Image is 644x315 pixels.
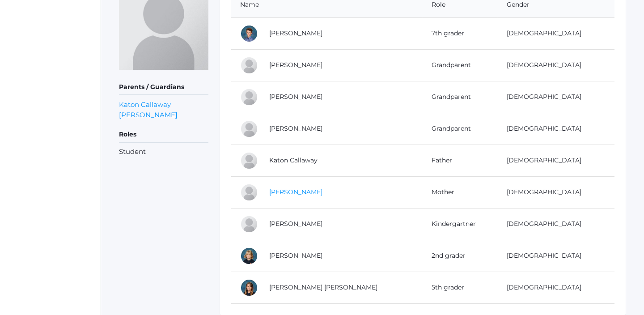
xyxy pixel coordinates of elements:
td: [DEMOGRAPHIC_DATA] [498,272,614,303]
td: [DEMOGRAPHIC_DATA] [498,49,614,81]
a: [PERSON_NAME] [269,188,322,196]
td: [DEMOGRAPHIC_DATA] [498,208,614,240]
td: [DEMOGRAPHIC_DATA] [498,176,614,208]
td: Father [423,145,498,176]
a: [PERSON_NAME] [269,93,322,101]
a: Katon Callaway [119,99,171,110]
a: [PERSON_NAME] [PERSON_NAME] [269,283,377,291]
td: 7th grader [423,17,498,49]
td: [DEMOGRAPHIC_DATA] [498,113,614,145]
li: Student [119,147,208,157]
h5: Roles [119,127,208,142]
a: [PERSON_NAME] [269,29,322,37]
a: [PERSON_NAME] [119,110,178,120]
td: Kindergartner [423,208,498,240]
td: Mother [423,176,498,208]
td: 5th grader [423,272,498,303]
a: Katon Callaway [269,156,318,164]
td: Grandparent [423,49,498,81]
td: [DEMOGRAPHIC_DATA] [498,81,614,113]
td: 2nd grader [423,240,498,272]
td: Grandparent [423,113,498,145]
div: Kellie Callaway [240,247,258,265]
a: [PERSON_NAME] [269,124,322,132]
div: Erin Callaway [240,183,258,201]
h5: Parents / Guardians [119,80,208,95]
div: Kiel Callaway [240,215,258,233]
td: [DEMOGRAPHIC_DATA] [498,240,614,272]
div: Kennedy Callaway [240,279,258,297]
div: Katon Callaway [240,152,258,170]
td: Grandparent [423,81,498,113]
div: Keegan Callaway [240,25,258,43]
a: [PERSON_NAME] [269,220,322,228]
div: Kathy Callaway [240,88,258,106]
td: [DEMOGRAPHIC_DATA] [498,17,614,49]
div: Kinne Callaway [240,56,258,74]
a: [PERSON_NAME] [269,61,322,69]
a: [PERSON_NAME] [269,251,322,260]
td: [DEMOGRAPHIC_DATA] [498,145,614,176]
div: Kerry Cowden [240,120,258,138]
